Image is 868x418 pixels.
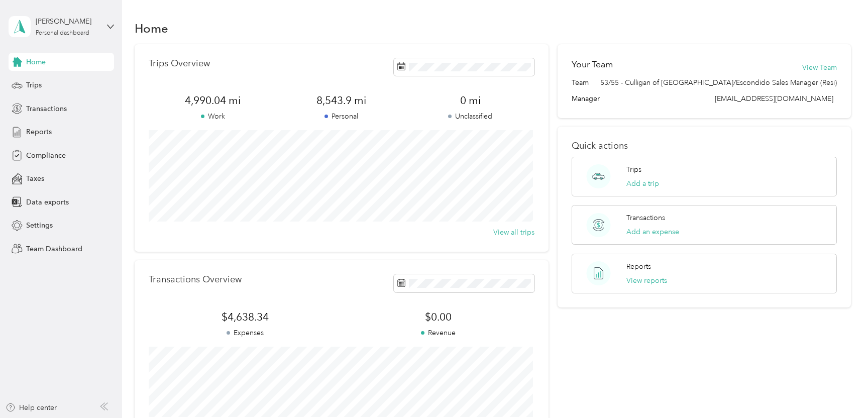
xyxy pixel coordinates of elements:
span: Compliance [26,150,66,161]
span: [EMAIL_ADDRESS][DOMAIN_NAME] [715,94,833,103]
p: Transactions Overview [149,274,242,285]
span: $0.00 [342,310,534,324]
span: Manager [572,93,600,104]
span: Trips [26,80,42,90]
span: 4,990.04 mi [149,93,277,108]
span: Settings [26,220,53,231]
span: Taxes [26,173,44,184]
h1: Home [135,23,168,34]
p: Trips [626,164,641,175]
p: Quick actions [572,141,837,151]
span: 53/55 - Culligan of [GEOGRAPHIC_DATA]/Escondido Sales Manager (Resi) [600,77,837,88]
span: Transactions [26,103,67,114]
span: Home [26,57,46,67]
span: Team Dashboard [26,244,82,254]
span: 8,543.9 mi [277,93,406,108]
button: View reports [626,275,667,286]
button: View Team [802,62,837,73]
iframe: Everlance-gr Chat Button Frame [812,362,868,418]
p: Work [149,111,277,122]
span: Reports [26,127,52,137]
button: Add a trip [626,178,659,189]
p: Trips Overview [149,58,210,69]
p: Transactions [626,213,665,223]
div: [PERSON_NAME] [36,16,98,27]
button: Help center [6,402,57,413]
span: Team [572,77,589,88]
p: Revenue [342,328,534,338]
p: Expenses [149,328,342,338]
span: Data exports [26,197,69,207]
span: $4,638.34 [149,310,342,324]
p: Reports [626,261,651,272]
p: Personal [277,111,406,122]
button: Add an expense [626,227,679,237]
div: Personal dashboard [36,30,89,36]
span: 0 mi [406,93,534,108]
h2: Your Team [572,58,613,71]
p: Unclassified [406,111,534,122]
button: View all trips [493,227,534,238]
